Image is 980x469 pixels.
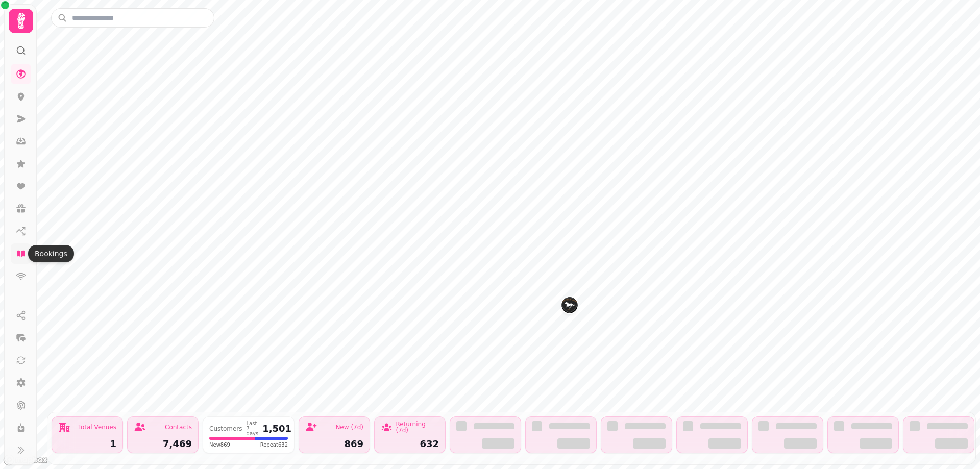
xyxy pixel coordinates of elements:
[134,439,192,449] div: 7,469
[305,439,363,449] div: 869
[335,424,363,430] div: New (7d)
[396,421,439,433] div: Returning (7d)
[561,297,578,316] div: Map marker
[58,439,116,449] div: 1
[28,245,74,262] div: Bookings
[209,441,230,449] span: New 869
[260,441,288,449] span: Repeat 632
[561,297,578,313] button: The High Flyer
[381,439,439,449] div: 632
[209,426,242,432] div: Customers
[3,454,48,466] a: Mapbox logo
[165,424,192,430] div: Contacts
[78,424,116,430] div: Total Venues
[262,424,291,433] div: 1,501
[247,421,259,436] div: Last 7 days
